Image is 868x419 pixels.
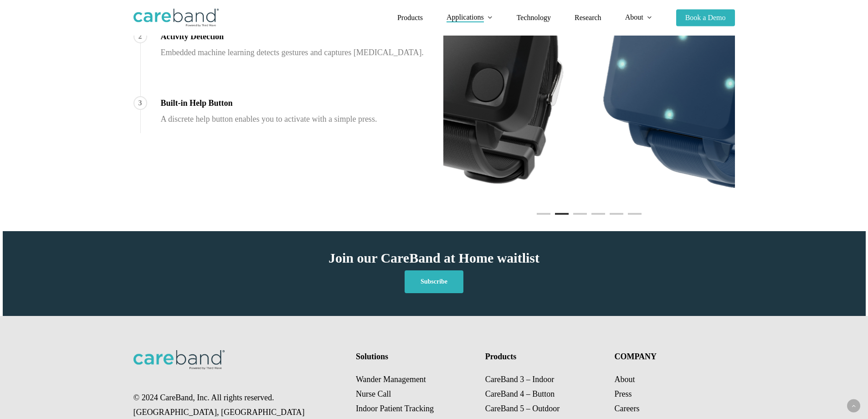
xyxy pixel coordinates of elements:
li: Page dot 3 [573,207,587,221]
h3: Join our CareBand at Home waitlist [134,249,735,267]
li: Page dot 6 [628,207,642,221]
span: 3 [134,96,147,110]
li: Page dot 2 [555,207,569,221]
a: CareBand 3 – Indoor [485,375,554,384]
span: About [625,13,643,21]
span: Subscribe [421,277,447,286]
span: Products [397,14,423,21]
div: Embedded machine learning detects gestures and captures [MEDICAL_DATA]. [161,30,425,60]
span: Technology [517,14,551,21]
a: CareBand 4 – Button [485,389,555,398]
a: Subscribe [405,270,463,293]
h4: COMPANY [614,350,731,363]
span: 2 [134,30,147,43]
li: Page dot 1 [537,207,550,221]
a: Products [397,14,423,21]
h4: Products [485,350,602,363]
a: About [614,375,635,384]
li: Page dot 5 [610,207,623,221]
a: About [625,14,652,21]
span: Research [575,14,601,21]
li: Page dot 4 [591,207,605,221]
h4: Built-in Help Button [161,96,425,110]
h4: Activity Detection [161,30,425,43]
div: A discrete help button enables you to activate with a simple press. [161,96,425,126]
span: Book a Demo [685,14,726,21]
a: Back to top [847,399,860,413]
a: Applications [447,14,493,21]
a: Research [575,14,601,21]
a: Press [614,389,632,398]
a: Technology [517,14,551,21]
a: Careers [614,404,639,413]
h4: Solutions [356,350,473,363]
span: Applications [447,13,484,21]
a: Book a Demo [676,14,735,21]
a: CareBand 5 – Outdoor [485,404,560,413]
